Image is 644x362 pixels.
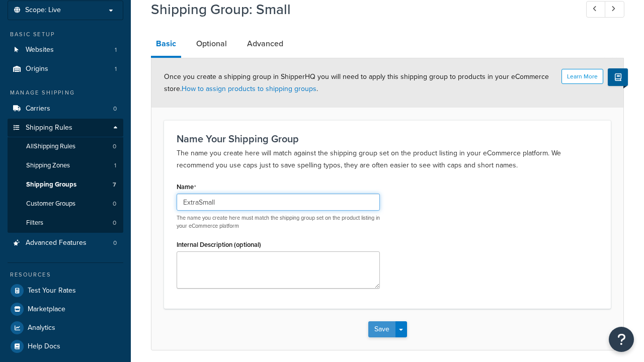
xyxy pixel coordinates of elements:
[26,65,48,73] span: Origins
[113,105,117,113] span: 0
[8,60,123,78] a: Origins1
[191,32,232,56] a: Optional
[26,200,75,208] span: Customer Groups
[8,88,123,97] div: Manage Shipping
[8,337,123,355] a: Help Docs
[8,319,123,337] a: Analytics
[605,1,624,18] a: Next Record
[8,156,123,175] li: Shipping Zones
[586,1,606,18] a: Previous Record
[113,239,117,247] span: 0
[8,234,123,252] li: Advanced Features
[177,183,196,191] label: Name
[8,282,123,300] a: Test Your Rates
[26,239,87,247] span: Advanced Features
[8,30,123,39] div: Basic Setup
[8,195,123,213] a: Customer Groups0
[26,180,76,189] span: Shipping Groups
[8,119,123,233] li: Shipping Rules
[8,156,123,175] a: Shipping Zones1
[8,119,123,137] a: Shipping Rules
[26,46,54,54] span: Websites
[177,147,598,171] p: The name you create here will match against the shipping group set on the product listing in your...
[8,100,123,118] li: Carriers
[8,41,123,59] a: Websites1
[8,137,123,156] a: AllShipping Rules0
[28,342,60,351] span: Help Docs
[177,241,261,248] label: Internal Description (optional)
[8,195,123,213] li: Customer Groups
[26,105,50,113] span: Carriers
[115,46,117,54] span: 1
[8,214,123,232] a: Filters0
[8,175,123,194] a: Shipping Groups7
[28,305,65,314] span: Marketplace
[113,219,116,227] span: 0
[8,100,123,118] a: Carriers0
[177,133,598,144] h3: Name Your Shipping Group
[8,60,123,78] li: Origins
[608,68,628,86] button: Show Help Docs
[8,214,123,232] li: Filters
[115,65,117,73] span: 1
[242,32,288,56] a: Advanced
[8,270,123,279] div: Resources
[113,200,116,208] span: 0
[164,71,549,94] span: Once you create a shipping group in ShipperHQ you will need to apply this shipping group to produ...
[8,300,123,318] a: Marketplace
[561,69,603,84] button: Learn More
[177,214,380,230] p: The name you create here must match the shipping group set on the product listing in your eCommer...
[368,321,395,337] button: Save
[113,180,116,189] span: 7
[151,32,181,58] a: Basic
[8,234,123,252] a: Advanced Features0
[8,175,123,194] li: Shipping Groups
[26,124,72,132] span: Shipping Rules
[182,83,316,94] a: How to assign products to shipping groups
[25,6,61,15] span: Scope: Live
[8,41,123,59] li: Websites
[28,287,76,295] span: Test Your Rates
[26,142,75,151] span: All Shipping Rules
[26,219,43,227] span: Filters
[609,327,634,352] button: Open Resource Center
[28,324,55,332] span: Analytics
[26,161,70,170] span: Shipping Zones
[114,161,116,170] span: 1
[113,142,116,151] span: 0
